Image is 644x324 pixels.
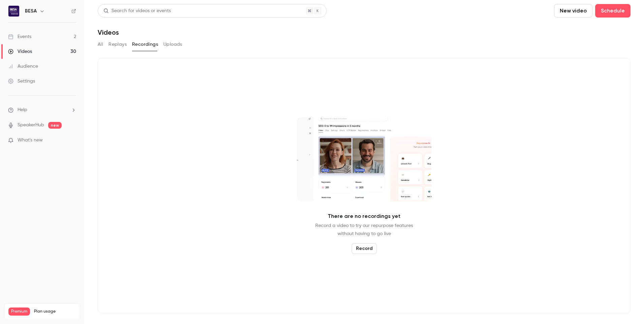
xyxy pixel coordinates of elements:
button: New video [554,4,592,18]
button: Recordings [132,39,158,50]
div: Audience [8,63,38,70]
span: new [48,122,62,129]
h6: BESA [25,8,37,14]
span: Premium [8,307,30,316]
li: help-dropdown-opener [8,106,76,114]
img: BESA [8,6,19,17]
span: Plan usage [34,309,76,314]
span: 37 [61,317,65,321]
p: Videos [8,316,21,322]
button: Schedule [595,4,631,18]
div: Videos [8,48,32,55]
div: Events [8,33,31,40]
button: Replays [108,39,127,50]
span: Help [18,106,27,114]
a: SpeakerHub [18,122,44,129]
span: What's new [18,137,43,144]
div: Settings [8,78,35,85]
iframe: Noticeable Trigger [68,137,76,143]
button: All [98,39,103,50]
section: Videos [98,4,631,320]
p: There are no recordings yet [328,212,400,220]
button: Uploads [163,39,182,50]
button: Record [352,243,377,254]
div: Search for videos or events [103,7,171,14]
p: / 300 [61,316,76,322]
p: Record a video to try our repurpose features without having to go live [315,222,413,238]
h1: Videos [98,28,119,36]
